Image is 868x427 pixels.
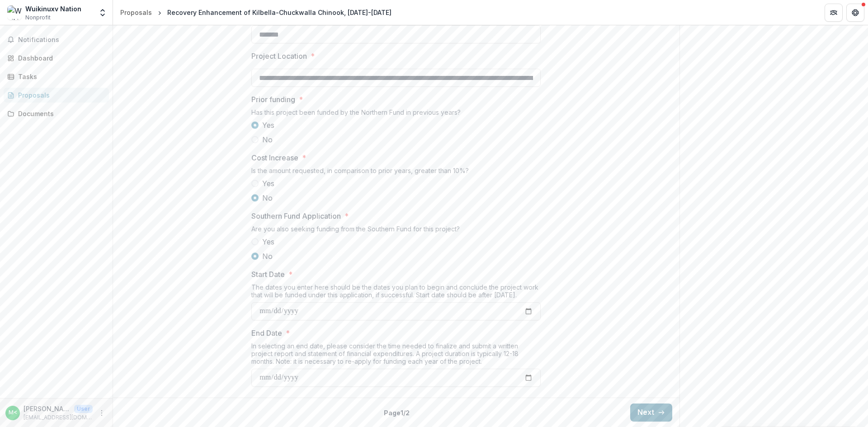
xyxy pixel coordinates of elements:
[24,413,93,422] p: [EMAIL_ADDRESS][DOMAIN_NAME]
[251,269,285,280] p: Start Date
[262,251,273,262] span: No
[251,283,541,302] div: The dates you enter here should be the dates you plan to begin and conclude the project work that...
[251,152,298,163] p: Cost Increase
[384,408,410,418] p: Page 1 / 2
[825,4,843,22] button: Partners
[25,4,81,14] div: Wuikinuxv Nation
[4,69,109,84] a: Tasks
[117,6,395,19] nav: breadcrumb
[167,8,392,17] div: Recovery Enhancement of Kilbella-Chuckwalla Chinook, [DATE]-[DATE]
[96,408,107,418] button: More
[25,14,51,22] span: Nonprofit
[4,106,109,121] a: Documents
[4,33,109,47] button: Notifications
[251,225,541,236] div: Are you also seeking funding from the Southern Fund for this project?
[18,109,102,118] div: Documents
[630,404,672,422] button: Next
[251,342,541,369] div: In selecting an end date, please consider the time needed to finalize and submit a written projec...
[18,90,102,100] div: Proposals
[96,4,109,22] button: Open entity switcher
[251,167,541,178] div: Is the amount requested, in comparison to prior years, greater than 10%?
[18,53,102,63] div: Dashboard
[262,192,273,203] span: No
[251,328,282,338] p: End Date
[18,36,105,44] span: Notifications
[262,236,274,247] span: Yes
[251,108,541,120] div: Has this project been funded by the Northern Fund in previous years?
[24,404,71,413] p: [PERSON_NAME] <[EMAIL_ADDRESS][DOMAIN_NAME]>
[18,72,102,81] div: Tasks
[120,8,152,17] div: Proposals
[7,5,22,20] img: Wuikinuxv Nation
[262,178,274,189] span: Yes
[262,120,274,131] span: Yes
[4,88,109,103] a: Proposals
[9,410,17,416] div: Megan Peruzzo <hatchery@wuikinuxv.net>
[4,51,109,66] a: Dashboard
[74,405,93,413] p: User
[846,4,864,22] button: Get Help
[262,134,273,145] span: No
[251,211,341,221] p: Southern Fund Application
[251,94,295,105] p: Prior funding
[117,6,156,19] a: Proposals
[251,51,307,61] p: Project Location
